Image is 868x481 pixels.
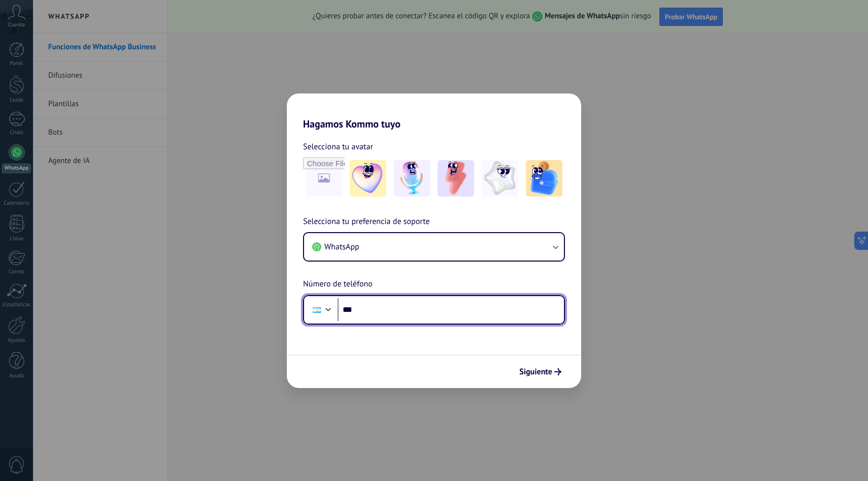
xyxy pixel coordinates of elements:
img: -5.jpeg [526,160,562,197]
span: Selecciona tu avatar [303,140,373,153]
button: WhatsApp [304,233,564,261]
img: -3.jpeg [438,160,474,197]
span: Siguiente [519,368,552,375]
span: WhatsApp [324,242,359,252]
img: -1.jpeg [350,160,386,197]
h2: Hagamos Kommo tuyo [287,93,581,130]
img: -4.jpeg [482,160,518,197]
img: -2.jpeg [394,160,430,197]
button: Siguiente [515,363,566,380]
span: Número de teléfono [303,278,373,291]
span: Selecciona tu preferencia de soporte [303,215,430,229]
div: Argentina: + 54 [307,299,326,320]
